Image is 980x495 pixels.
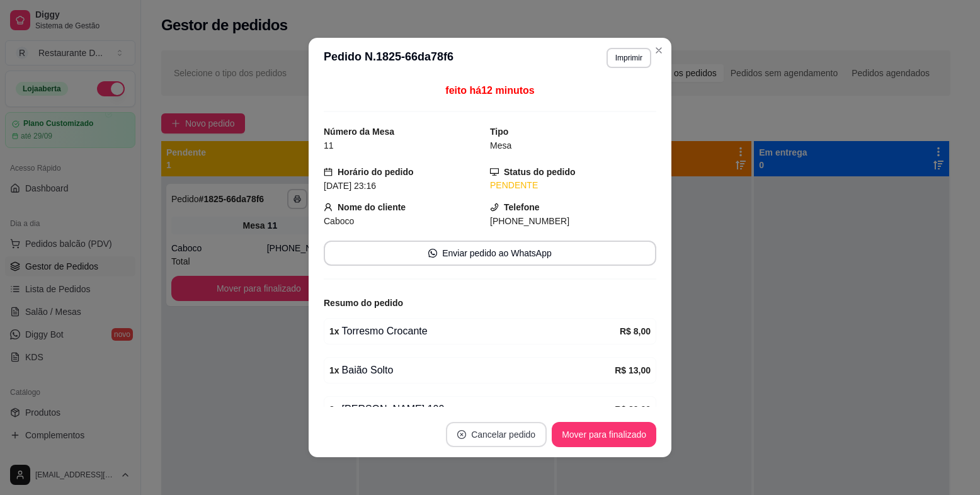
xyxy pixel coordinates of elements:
strong: R$ 8,00 [620,326,651,336]
span: [PHONE_NUMBER] [490,216,569,226]
span: Caboco [324,216,354,226]
strong: Número da Mesa [324,127,394,137]
strong: Tipo [490,127,508,137]
strong: Status do pedido [504,167,576,177]
button: whats-appEnviar pedido ao WhatsApp [324,241,656,266]
strong: 1 x [329,365,339,375]
div: PENDENTE [490,179,656,192]
button: Close [649,40,669,60]
span: desktop [490,168,499,176]
span: user [324,203,333,212]
span: 11 [324,140,334,151]
button: Imprimir [607,48,651,68]
strong: R$ 39,00 [615,404,651,414]
strong: Nome do cliente [338,202,406,212]
span: calendar [324,168,333,176]
div: [PERSON_NAME] 100g [329,402,615,417]
div: Baião Solto [329,363,615,378]
strong: 1 x [329,326,339,336]
h3: Pedido N. 1825-66da78f6 [324,48,453,68]
span: whats-app [428,249,437,258]
span: close-circle [457,430,466,439]
span: Mesa [490,140,511,151]
span: [DATE] 23:16 [324,181,376,191]
span: phone [490,203,499,212]
strong: Resumo do pedido [324,298,403,308]
button: Mover para finalizado [552,422,656,447]
strong: 3 x [329,404,339,414]
strong: Telefone [504,202,540,212]
span: feito há 12 minutos [445,85,534,96]
div: Torresmo Crocante [329,324,620,339]
strong: R$ 13,00 [615,365,651,375]
button: close-circleCancelar pedido [446,422,547,447]
strong: Horário do pedido [338,167,414,177]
